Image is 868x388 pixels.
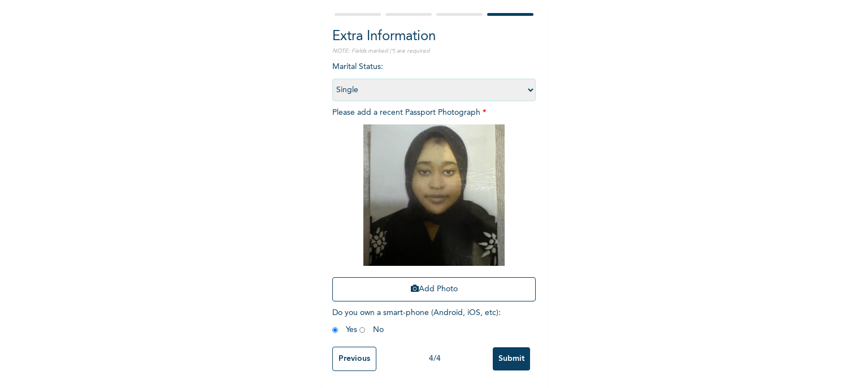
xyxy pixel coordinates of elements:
[332,47,536,55] p: NOTE: Fields marked (*) are required
[332,109,536,307] span: Please add a recent Passport Photograph
[376,353,493,365] div: 4 / 4
[332,347,376,371] input: Previous
[332,63,536,94] span: Marital Status :
[332,309,501,334] span: Do you own a smart-phone (Android, iOS, etc) : Yes No
[332,277,536,301] button: Add Photo
[493,347,530,370] input: Submit
[332,27,536,47] h2: Extra Information
[363,124,505,266] img: Crop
